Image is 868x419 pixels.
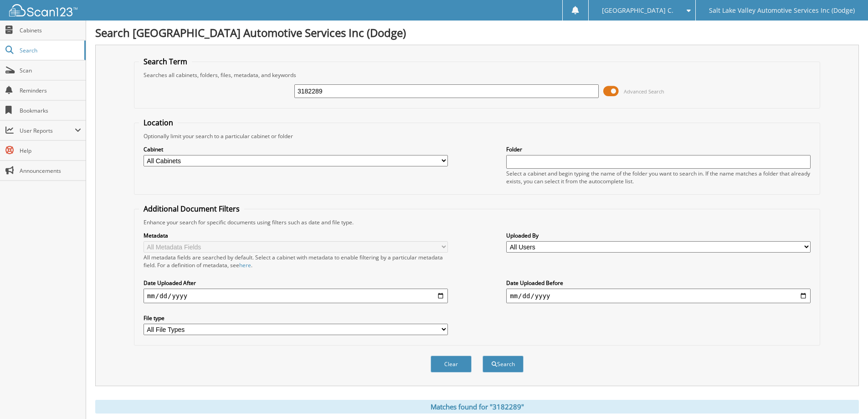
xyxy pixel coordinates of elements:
div: Matches found for "3182289" [95,400,859,414]
button: Clear [431,356,472,372]
label: Date Uploaded Before [506,279,811,287]
label: Uploaded By [506,232,811,239]
a: here [239,261,251,269]
legend: Search Term [139,57,192,67]
h1: Search [GEOGRAPHIC_DATA] Automotive Services Inc (Dodge) [95,25,859,40]
input: start [144,289,448,303]
div: Select a cabinet and begin typing the name of the folder you want to search in. If the name match... [506,170,811,185]
span: User Reports [20,127,75,134]
span: Help [20,147,81,155]
span: Search [20,47,80,54]
span: Scan [20,67,81,74]
div: Optionally limit your search to a particular cabinet or folder [139,132,815,140]
legend: Location [139,118,178,128]
legend: Additional Document Filters [139,204,244,214]
span: Salt Lake Valley Automotive Services Inc (Dodge) [709,8,855,13]
span: Cabinets [20,26,81,34]
img: scan123-logo-white.svg [9,4,77,16]
div: All metadata fields are searched by default. Select a cabinet with metadata to enable filtering b... [144,253,448,269]
span: [GEOGRAPHIC_DATA] C. [602,8,673,13]
span: Announcements [20,167,81,175]
span: Bookmarks [20,107,81,114]
span: Reminders [20,87,81,94]
input: end [506,289,811,303]
label: Metadata [144,232,448,239]
div: Enhance your search for specific documents using filters such as date and file type. [139,218,815,226]
span: Advanced Search [624,88,664,95]
div: Searches all cabinets, folders, files, metadata, and keywords [139,71,815,79]
button: Search [483,356,524,372]
label: Date Uploaded After [144,279,448,287]
label: Folder [506,145,811,153]
label: File type [144,314,448,322]
label: Cabinet [144,145,448,153]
